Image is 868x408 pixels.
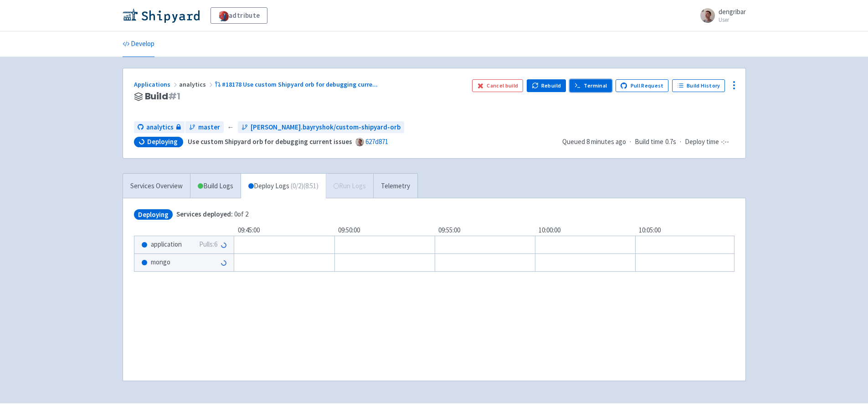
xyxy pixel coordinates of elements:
a: Develop [123,31,154,57]
strong: Use custom Shipyard orb for debugging current issues [188,137,352,146]
a: Terminal [570,79,612,92]
span: # 1 [168,90,180,103]
span: #18178 Use custom Shipyard orb for debugging curre ... [222,80,378,88]
span: Build [145,91,180,102]
span: Deploy time [685,137,719,147]
span: Deploying [147,137,178,146]
span: application [151,239,182,250]
span: Services deployed: [176,210,233,218]
a: #18178 Use custom Shipyard orb for debugging curre... [215,80,380,88]
a: master [185,121,224,134]
span: Deploying [134,209,173,220]
button: Cancel build [472,79,524,92]
span: Queued [562,137,626,146]
span: dengribar [719,7,746,16]
a: Pull Request [616,79,669,92]
a: Applications [134,80,179,88]
span: 0.7s [665,137,676,147]
span: 0 of 2 [176,209,248,220]
div: 10:05:00 [635,225,735,236]
div: 09:55:00 [435,225,535,236]
span: Pulls: 6 [199,239,217,250]
div: · · [562,137,734,147]
a: dengribar User [695,8,746,23]
a: Deploy Logs (0/2)(8:51) [241,174,326,199]
span: ( 0 / 2 ) (8:51) [291,181,318,191]
div: 10:00:00 [535,225,635,236]
span: analytics [179,80,215,88]
span: ← [227,122,234,133]
a: analytics [134,121,185,134]
span: analytics [146,122,174,133]
span: Build time [635,137,663,147]
a: [PERSON_NAME].bayryshok/custom-shipyard-orb [238,121,404,134]
div: 09:45:00 [234,225,334,236]
time: 8 minutes ago [586,137,626,146]
div: 09:50:00 [334,225,435,236]
a: Build Logs [190,174,241,199]
small: User [719,17,746,23]
span: -:-- [721,137,729,147]
a: adtribute [211,7,267,24]
a: Services Overview [123,174,190,199]
button: Rebuild [527,79,566,92]
span: [PERSON_NAME].bayryshok/custom-shipyard-orb [251,122,401,133]
span: master [198,122,220,133]
a: Telemetry [373,174,417,199]
span: mongo [151,257,170,268]
img: Shipyard logo [123,8,200,23]
a: Build History [672,79,725,92]
a: 627d871 [365,137,388,146]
